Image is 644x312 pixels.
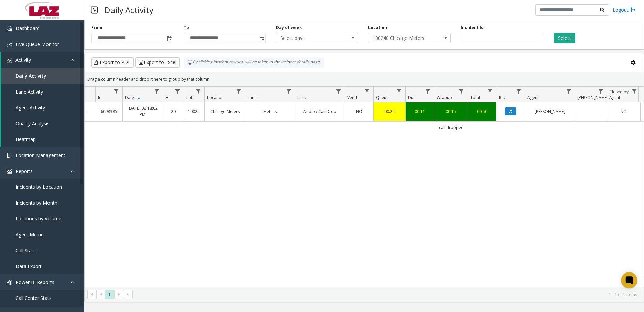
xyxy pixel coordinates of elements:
[165,95,168,100] span: H
[15,152,65,158] span: Location Management
[166,33,173,43] span: Toggle popup
[577,95,608,100] span: [PERSON_NAME]
[15,184,62,190] span: Incidents by Location
[334,87,343,96] a: Issue Filter Menu
[349,108,369,115] a: NO
[15,41,59,47] span: Live Queue Monitor
[630,6,636,14] img: logout
[461,25,484,31] label: Incident Id
[137,292,637,297] kendo-pager-info: 1 - 1 of 1 items
[1,100,84,115] a: Agent Activity
[85,109,95,115] a: Collapse Details
[15,73,46,79] span: Daily Activity
[7,169,12,174] img: 'icon'
[15,88,43,95] span: Lane Activity
[7,26,12,31] img: 'icon'
[186,95,192,100] span: Lot
[1,68,84,84] a: Daily Activity
[187,60,193,65] img: infoIcon.svg
[91,57,134,68] button: Export to PDF
[613,6,636,14] a: Logout
[284,87,293,96] a: Lane Filter Menu
[7,42,12,47] img: 'icon'
[112,87,121,96] a: Id Filter Menu
[15,25,40,31] span: Dashboard
[347,95,357,100] span: Vend
[98,95,102,100] span: Id
[437,95,452,100] span: Wrapup
[438,108,463,115] a: 00:15
[499,95,507,100] span: Rec.
[15,279,54,285] span: Power BI Reports
[15,295,52,301] span: Call Center Stats
[136,95,142,100] span: Sortable
[620,109,627,114] span: NO
[125,95,134,100] span: Date
[15,215,61,222] span: Locations by Volume
[609,89,629,100] span: Closed by Agent
[248,95,257,100] span: Lane
[249,108,291,115] a: Meters
[15,168,33,174] span: Reports
[408,95,415,100] span: Dur
[15,120,50,127] span: Quality Analysis
[368,33,434,43] span: 100240 Chicago Meters
[299,108,341,115] a: Audio / Call Drop
[15,57,31,63] span: Activity
[457,87,466,96] a: Wrapup Filter Menu
[15,231,46,238] span: Agent Metrics
[15,200,57,206] span: Incidents by Month
[410,108,430,115] a: 00:11
[207,95,224,100] span: Location
[596,87,605,96] a: Parker Filter Menu
[7,280,12,285] img: 'icon'
[611,108,636,115] a: NO
[101,2,157,18] h3: Daily Activity
[91,25,102,31] label: From
[7,153,12,158] img: 'icon'
[276,33,342,43] span: Select day...
[135,57,180,68] button: Export to Excel
[1,115,84,131] a: Quality Analysis
[188,108,200,115] a: 100240
[470,95,480,100] span: Total
[356,109,362,114] span: NO
[184,25,189,31] label: To
[234,87,244,96] a: Location Filter Menu
[15,263,42,269] span: Data Export
[1,131,84,147] a: Heatmap
[529,108,571,115] a: [PERSON_NAME]
[7,58,12,63] img: 'icon'
[15,247,36,254] span: Call Stats
[472,108,492,115] a: 00:50
[184,57,324,68] div: By clicking Incident row you will be taken to the incident details page.
[395,87,404,96] a: Queue Filter Menu
[554,33,575,43] button: Select
[527,95,539,100] span: Agent
[363,87,372,96] a: Vend Filter Menu
[91,2,98,18] img: pageIcon
[368,25,387,31] label: Location
[630,87,639,96] a: Closed by Agent Filter Menu
[167,108,180,115] a: 20
[276,25,302,31] label: Day of week
[297,95,307,100] span: Issue
[99,108,118,115] a: 6098385
[173,87,182,96] a: H Filter Menu
[564,87,573,96] a: Agent Filter Menu
[486,87,495,96] a: Total Filter Menu
[1,84,84,100] a: Lane Activity
[105,290,114,299] span: Page 1
[514,87,523,96] a: Rec. Filter Menu
[152,87,161,96] a: Date Filter Menu
[15,104,45,111] span: Agent Activity
[15,136,36,142] span: Heatmap
[85,87,644,287] div: Data table
[209,108,241,115] a: Chicago Meters
[194,87,203,96] a: Lot Filter Menu
[378,108,401,115] a: 00:24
